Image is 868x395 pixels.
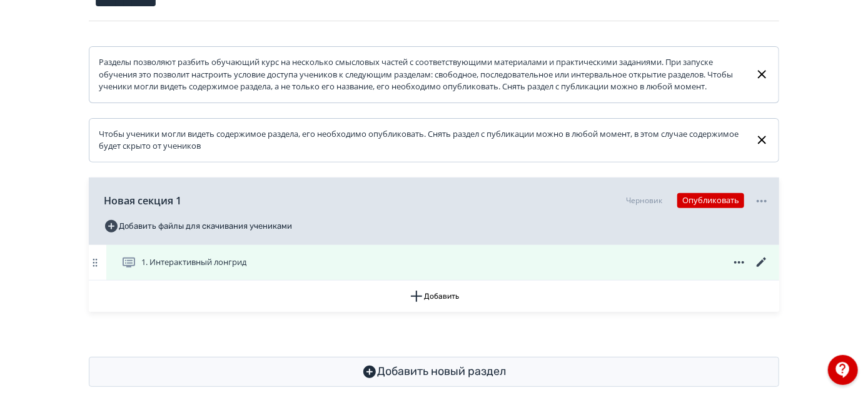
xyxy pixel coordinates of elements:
div: 1. Интерактивный лонгрид [89,245,779,281]
button: Добавить файлы для скачивания учениками [104,216,292,236]
div: Черновик [626,195,662,206]
div: Разделы позволяют разбить обучающий курс на несколько смысловых частей с соответствующими материа... [99,56,745,93]
button: Добавить [89,281,779,312]
div: Чтобы ученики могли видеть содержимое раздела, его необходимо опубликовать. Снять раздел с публик... [99,128,745,152]
button: Добавить новый раздел [89,357,779,387]
span: 1. Интерактивный лонгрид [141,256,246,269]
span: Новая секция 1 [104,193,181,208]
button: Опубликовать [677,193,744,208]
